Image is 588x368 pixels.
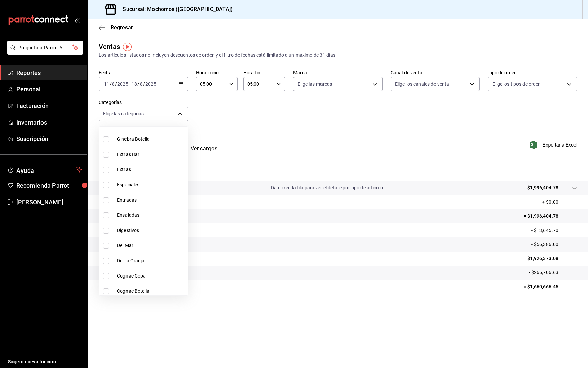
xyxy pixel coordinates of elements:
[117,257,185,264] span: De La Granja
[117,151,185,158] span: Extras Bar
[117,181,185,188] span: Especiales
[123,43,132,51] img: Tooltip marker
[117,136,185,143] span: Ginebra Botella
[117,227,185,234] span: Digestivos
[117,196,185,204] span: Entradas
[117,212,185,219] span: Ensaladas
[117,166,185,173] span: Extras
[117,272,185,280] span: Cognac Copa
[117,288,185,295] span: Cognac Botella
[117,242,185,249] span: Del Mar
